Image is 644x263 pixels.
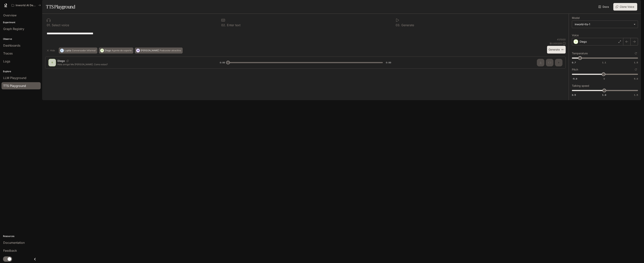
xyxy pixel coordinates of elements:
[634,61,638,64] span: 1.5
[634,51,638,55] button: Reset to default
[572,77,577,80] span: -5.0
[45,48,57,54] button: Hide
[550,42,562,45] p: $ 0.000205
[221,24,226,27] p: 0 2 .
[580,40,587,44] p: Diego
[59,48,97,54] button: LLupitaConversador informal
[572,52,588,55] p: Temperature
[112,49,132,52] p: Agente de soporte
[575,22,632,26] div: inworld-tts-1
[51,24,69,27] p: Select voice
[160,49,181,52] p: Podcaster atractivo
[572,21,638,28] div: inworld-tts-1
[602,93,606,97] span: 1.0
[572,93,576,97] span: 0.5
[634,77,638,80] span: 5.0
[572,68,578,71] p: Pitch
[226,24,240,27] p: Enter text
[10,2,43,9] button: All workspaces
[135,48,183,54] button: M[PERSON_NAME]Podcaster atractivo
[602,61,606,64] span: 1.1
[572,61,576,64] span: 0.7
[400,24,414,27] p: Generate
[561,49,564,51] p: ⌘⏎
[557,38,566,41] p: 41 / 1000
[100,48,104,54] div: D
[572,84,589,87] p: Talking speed
[99,48,133,54] button: DDiegoAgente de soporte
[613,3,637,11] button: Clone Voice
[634,93,638,97] span: 1.5
[46,3,75,11] h1: TTS Playground
[141,49,159,52] p: [PERSON_NAME]
[572,17,580,19] p: Model
[47,24,51,27] p: 0 1 .
[105,49,111,52] p: Diego
[547,46,566,54] button: Generate⌘⏎
[65,49,71,52] p: Lupita
[16,4,37,7] p: Inworld AI Demos
[634,67,638,72] button: Reset to default
[72,49,96,52] p: Conversador informal
[604,77,605,80] span: 0
[136,48,140,54] div: M
[60,48,64,54] div: L
[396,24,400,27] p: 0 3 .
[572,34,579,37] p: Voice
[598,3,610,11] a: Docs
